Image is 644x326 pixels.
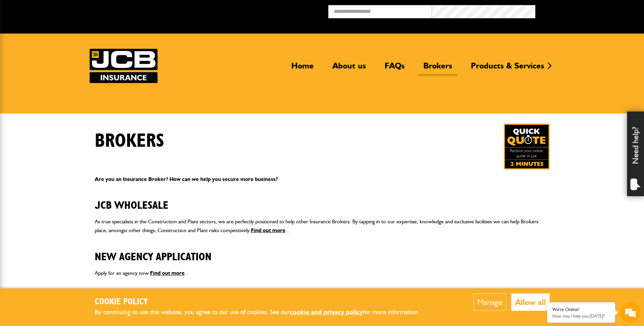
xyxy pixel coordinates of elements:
a: Find out more [150,270,185,276]
a: FAQs [380,61,410,76]
h2: Our Products [95,283,550,306]
p: Are you an Insurance Broker? How can we help you secure more business? [95,175,550,184]
button: Broker Login [535,5,639,16]
p: By continuing to use this website, you agree to our use of cookies. See our for more information. [95,307,431,318]
img: Quick Quote [504,124,550,169]
p: How may I help you today? [552,313,610,319]
div: Need help? [627,111,644,196]
button: Manage [474,293,506,311]
a: cookie and privacy policy [290,308,363,316]
a: About us [327,61,371,76]
p: Apply for an agency now. ... [95,269,550,278]
h2: Cookie Policy [95,297,431,307]
h2: New Agency Application [95,240,550,263]
a: Home [286,61,319,76]
a: Products & Services [466,61,549,76]
img: JCB Insurance Services logo [90,49,158,83]
a: Find out more [251,227,286,233]
p: As true specialists in the Construction and Plant sectors, we are perfectly positioned to help ot... [95,217,550,235]
a: Brokers [418,61,457,76]
div: We're Online! [552,307,610,312]
a: Get your insurance quote in just 2-minutes [504,124,550,169]
h2: JCB Wholesale [95,189,550,212]
h1: Brokers [95,130,164,152]
a: JCB Insurance Services [90,49,158,83]
button: Allow all [511,293,550,311]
